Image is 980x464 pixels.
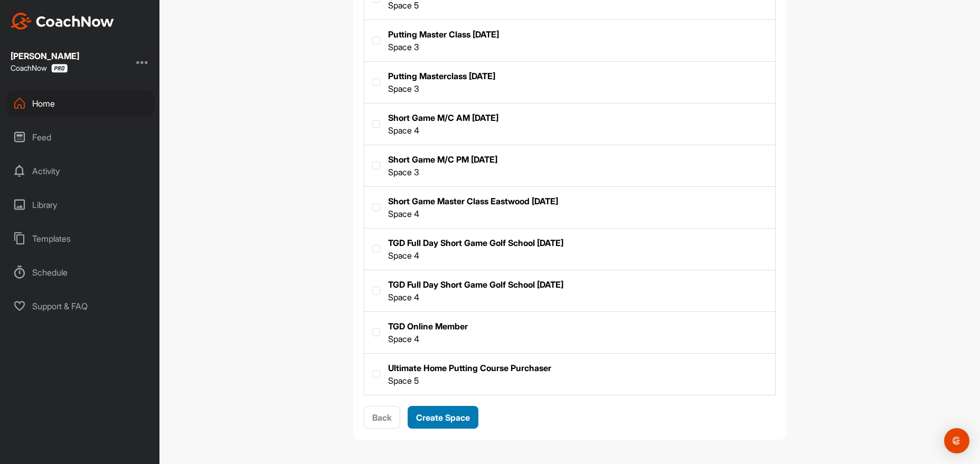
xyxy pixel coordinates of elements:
div: Support & FAQ [6,293,155,319]
span: Create Space [416,412,470,423]
div: Schedule [6,259,155,286]
button: Back [364,406,400,429]
div: Library [6,192,155,218]
img: CoachNow Pro [51,64,68,73]
div: Home [6,90,155,117]
span: Back [372,412,392,423]
div: [PERSON_NAME] [11,52,79,60]
div: Templates [6,225,155,252]
div: Open Intercom Messenger [944,428,969,453]
div: Activity [6,158,155,184]
div: CoachNow [11,64,68,73]
div: Feed [6,124,155,150]
img: CoachNow [11,13,114,30]
button: Create Space [408,406,478,429]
